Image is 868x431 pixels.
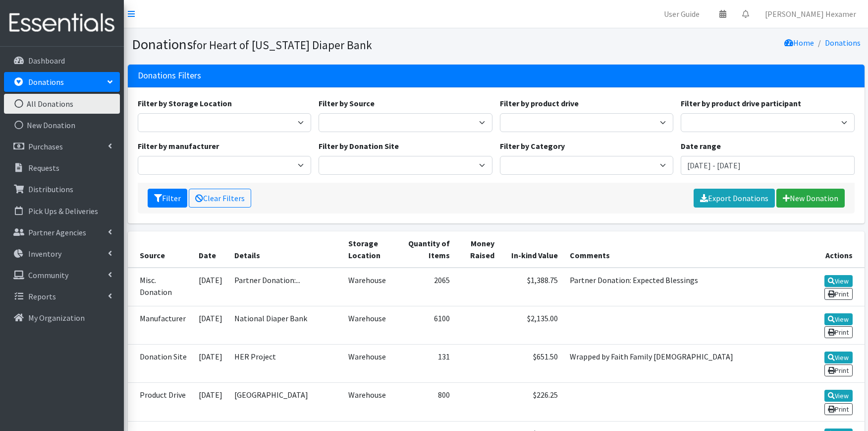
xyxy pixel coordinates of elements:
[824,326,853,338] a: Print
[564,268,809,306] td: Partner Donation: Expected Blessings
[138,140,219,152] label: Filter by manufacturer
[681,156,855,175] input: January 1, 2011 - December 31, 2011
[825,38,861,48] a: Donations
[28,270,68,280] p: Community
[193,345,228,383] td: [DATE]
[319,140,399,152] label: Filter by Donation Site
[401,383,456,421] td: 800
[4,244,120,264] a: Inventory
[28,206,98,216] p: Pick Ups & Deliveries
[193,383,228,421] td: [DATE]
[681,97,801,109] label: Filter by product drive participant
[500,345,564,383] td: $651.50
[500,231,564,268] th: In-kind Value
[824,313,853,325] a: View
[128,345,193,383] td: Donation Site
[28,291,56,301] p: Reports
[128,268,193,306] td: Misc. Donation
[193,38,372,52] small: for Heart of [US_STATE] Diaper Bank
[342,345,401,383] td: Warehouse
[757,4,864,24] a: [PERSON_NAME] Hexamer
[193,306,228,344] td: [DATE]
[4,201,120,221] a: Pick Ups & Deliveries
[228,383,342,421] td: [GEOGRAPHIC_DATA]
[456,231,500,268] th: Money Raised
[564,345,809,383] td: Wrapped by Faith Family [DEMOGRAPHIC_DATA]
[128,383,193,421] td: Product Drive
[500,306,564,344] td: $2,135.00
[28,184,73,194] p: Distributions
[4,94,120,114] a: All Donations
[4,265,120,285] a: Community
[28,227,86,237] p: Partner Agencies
[228,345,342,383] td: HER Project
[4,222,120,242] a: Partner Agencies
[784,38,814,48] a: Home
[342,268,401,306] td: Warehouse
[28,142,63,151] p: Purchases
[228,268,342,306] td: Partner Donation:...
[28,56,65,66] p: Dashboard
[138,71,201,81] h3: Donations Filters
[500,140,565,152] label: Filter by Category
[4,6,120,40] img: HumanEssentials
[132,36,492,53] h1: Donations
[319,97,375,109] label: Filter by Source
[500,97,579,109] label: Filter by product drive
[4,179,120,199] a: Distributions
[694,189,775,208] a: Export Donations
[28,313,85,323] p: My Organization
[228,231,342,268] th: Details
[138,97,232,109] label: Filter by Storage Location
[28,249,61,259] p: Inventory
[342,383,401,421] td: Warehouse
[4,137,120,156] a: Purchases
[342,231,401,268] th: Storage Location
[128,231,193,268] th: Source
[809,231,864,268] th: Actions
[564,231,809,268] th: Comments
[824,403,853,415] a: Print
[776,189,845,208] a: New Donation
[189,189,251,208] a: Clear Filters
[824,390,853,402] a: View
[401,345,456,383] td: 131
[193,268,228,306] td: [DATE]
[824,275,853,287] a: View
[401,306,456,344] td: 6100
[193,231,228,268] th: Date
[228,306,342,344] td: National Diaper Bank
[28,163,59,173] p: Requests
[656,4,707,24] a: User Guide
[824,288,853,300] a: Print
[4,308,120,328] a: My Organization
[342,306,401,344] td: Warehouse
[681,140,721,152] label: Date range
[4,72,120,92] a: Donations
[824,364,853,376] a: Print
[4,158,120,178] a: Requests
[4,287,120,306] a: Reports
[500,268,564,306] td: $1,388.75
[128,306,193,344] td: Manufacturer
[28,77,64,87] p: Donations
[4,115,120,135] a: New Donation
[4,51,120,71] a: Dashboard
[401,268,456,306] td: 2065
[500,383,564,421] td: $226.25
[401,231,456,268] th: Quantity of Items
[824,352,853,363] a: View
[148,189,187,208] button: Filter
